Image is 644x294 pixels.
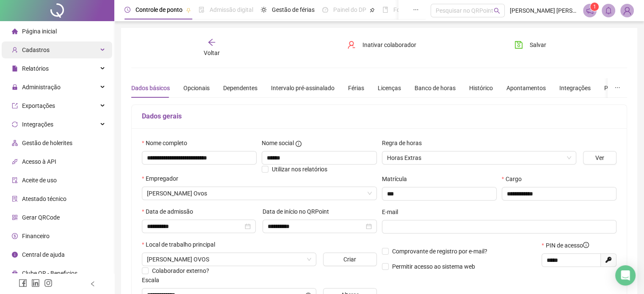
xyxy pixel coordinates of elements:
span: AILTON SILVA DE CARVALHO [147,187,372,200]
span: Atestado técnico [22,195,66,202]
span: solution [12,196,18,202]
span: PIN de acesso [546,241,589,250]
span: Relatórios [22,65,49,72]
label: Local de trabalho principal [142,240,221,249]
span: qrcode [12,214,18,220]
span: Clube QR - Beneficios [22,270,77,277]
span: Folha de pagamento [393,6,448,13]
span: Acesso à API [22,158,56,165]
span: Colaborador externo? [152,267,209,274]
span: export [12,103,18,109]
span: facebook [19,279,27,287]
span: Permitir acesso ao sistema web [392,263,475,270]
span: lock [12,84,18,90]
label: E-mail [382,207,404,217]
span: Gestão de férias [272,6,315,13]
span: bell [605,7,612,14]
span: Gestão de holerites [22,140,72,146]
span: Página inicial [22,28,57,35]
label: Data de admissão [142,207,199,216]
span: left [90,281,96,287]
label: Empregador [142,174,184,183]
label: Nome completo [142,138,193,148]
span: Controle de ponto [135,6,182,13]
div: Banco de horas [415,83,456,93]
div: Dados básicos [131,83,170,93]
span: sync [12,121,18,127]
span: Comprovante de registro por e-mail? [392,248,487,255]
div: Integrações [559,83,591,93]
span: dollar [12,233,18,239]
span: info-circle [296,141,301,147]
span: home [12,28,18,34]
button: Inativar colaborador [341,38,423,52]
span: sun [261,7,267,13]
span: Inativar colaborador [362,40,416,49]
button: Salvar [508,38,553,52]
span: Aceite de uso [22,177,57,184]
span: user-delete [347,41,356,49]
div: Opcionais [183,83,210,93]
div: Licenças [378,83,401,93]
label: Escala [142,275,165,285]
span: Cadastros [22,47,50,53]
span: Voltar [204,49,220,56]
div: Dependentes [223,83,257,93]
span: arrow-left [207,38,216,47]
img: 85868 [621,4,633,17]
div: Open Intercom Messenger [615,265,636,286]
span: user-add [12,47,18,53]
label: Data de início no QRPoint [263,207,334,216]
span: Gerar QRCode [22,214,60,221]
span: instagram [44,279,53,287]
span: clock-circle [124,7,130,13]
span: Ver [595,153,604,162]
label: Regra de horas [382,138,427,148]
h5: Dados gerais [142,111,616,121]
span: Utilizar nos relatórios [272,166,327,173]
span: linkedin [31,279,40,287]
div: Preferências [604,83,637,93]
button: Ver [583,151,616,165]
span: book [382,7,388,13]
span: 1 [593,4,596,10]
span: Criar [343,255,356,264]
div: Histórico [469,83,493,93]
label: Cargo [502,174,527,184]
span: Administração [22,84,61,91]
button: ellipsis [608,78,627,98]
span: audit [12,177,18,183]
div: Apontamentos [506,83,546,93]
span: save [514,41,523,49]
div: Intervalo pré-assinalado [271,83,334,93]
span: dashboard [322,7,328,13]
button: Criar [323,253,377,266]
div: Férias [348,83,364,93]
span: Exportações [22,102,55,109]
span: apartment [12,140,18,146]
span: gift [12,270,18,276]
span: Salvar [530,40,546,49]
span: notification [586,7,594,14]
span: Painel do DP [333,6,366,13]
span: api [12,159,18,165]
span: Nome social [262,138,294,148]
span: pushpin [370,8,375,13]
span: pushpin [186,8,191,13]
span: file-done [199,7,205,13]
span: file [12,66,18,71]
span: ellipsis [413,7,419,13]
label: Matrícula [382,174,412,184]
span: Admissão digital [210,6,253,13]
sup: 1 [590,3,599,11]
span: search [494,8,500,14]
span: info-circle [583,242,589,248]
span: Integrações [22,121,53,128]
span: ellipsis [614,85,620,91]
span: Financeiro [22,233,50,239]
span: PHR8+CJG MIRAPORANGA, UBERLÂNDIA - MG [147,253,311,266]
span: Horas Extras [387,151,571,164]
span: info-circle [12,252,18,258]
span: Central de ajuda [22,251,65,258]
span: [PERSON_NAME] [PERSON_NAME] RC Ovos [510,6,578,15]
